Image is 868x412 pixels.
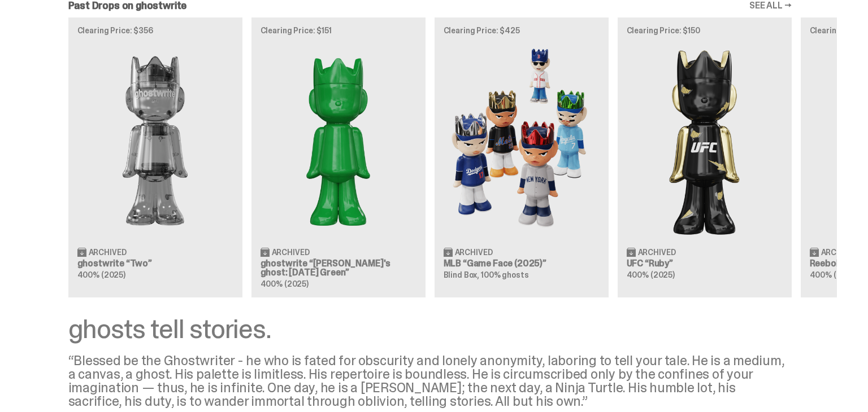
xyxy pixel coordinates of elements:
[627,43,783,238] img: Ruby
[272,248,310,256] span: Archived
[68,1,187,11] h2: Past Drops on ghostwrite
[435,17,609,297] a: Clearing Price: $425 Game Face (2025) Archived
[77,270,125,280] span: 400% (2025)
[89,248,127,256] span: Archived
[261,27,416,34] p: Clearing Price: $151
[444,259,600,268] h3: MLB “Game Face (2025)”
[68,315,792,343] div: ghosts tell stories.
[77,43,233,238] img: Two
[455,248,493,256] span: Archived
[261,43,416,238] img: Schrödinger's ghost: Sunday Green
[618,17,792,297] a: Clearing Price: $150 Ruby Archived
[627,259,783,268] h3: UFC “Ruby”
[444,43,600,238] img: Game Face (2025)
[444,270,480,280] span: Blind Box,
[638,248,676,256] span: Archived
[251,17,426,297] a: Clearing Price: $151 Schrödinger's ghost: Sunday Green Archived
[77,27,233,34] p: Clearing Price: $356
[627,27,783,34] p: Clearing Price: $150
[77,259,233,268] h3: ghostwrite “Two”
[261,259,416,277] h3: ghostwrite “[PERSON_NAME]'s ghost: [DATE] Green”
[261,279,309,289] span: 400% (2025)
[68,17,242,297] a: Clearing Price: $356 Two Archived
[821,248,859,256] span: Archived
[444,27,600,34] p: Clearing Price: $425
[627,270,675,280] span: 400% (2025)
[481,270,528,280] span: 100% ghosts
[749,1,792,10] a: SEE ALL →
[810,270,858,280] span: 400% (2025)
